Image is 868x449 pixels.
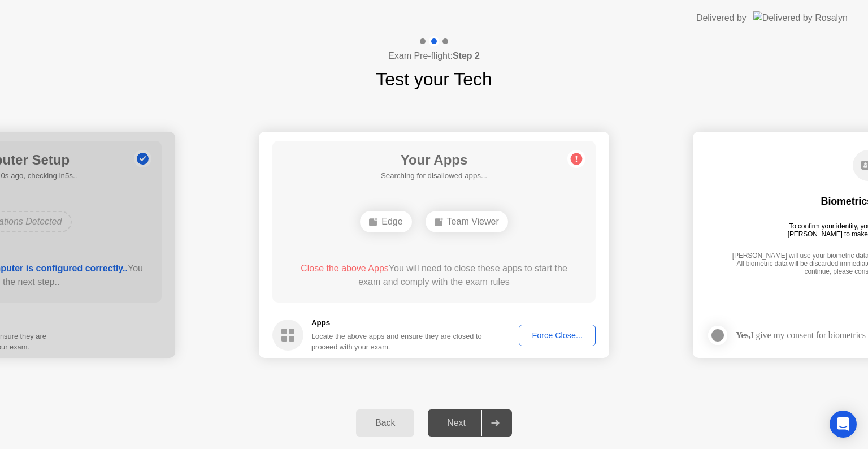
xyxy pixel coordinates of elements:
[696,11,747,25] div: Delivered by
[301,264,389,273] span: Close the above Apps
[431,418,481,428] div: Next
[311,331,483,352] div: Locate the above apps and ensure they are closed to proceed with your exam.
[523,331,592,340] div: Force Close...
[289,262,580,289] div: You will need to close these apps to start the exam and comply with the exam rules
[388,49,480,63] h4: Exam Pre-flight:
[360,211,411,232] div: Edge
[830,411,857,438] div: Open Intercom Messenger
[736,330,750,340] strong: Yes,
[359,418,411,428] div: Back
[426,211,508,232] div: Team Viewer
[381,150,487,170] h1: Your Apps
[428,409,512,437] button: Next
[519,325,596,346] button: Force Close...
[376,66,492,93] h1: Test your Tech
[753,11,848,24] img: Delivered by Rosalyn
[453,51,480,61] b: Step 2
[356,409,414,437] button: Back
[311,317,483,329] h5: Apps
[381,170,487,182] h5: Searching for disallowed apps...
